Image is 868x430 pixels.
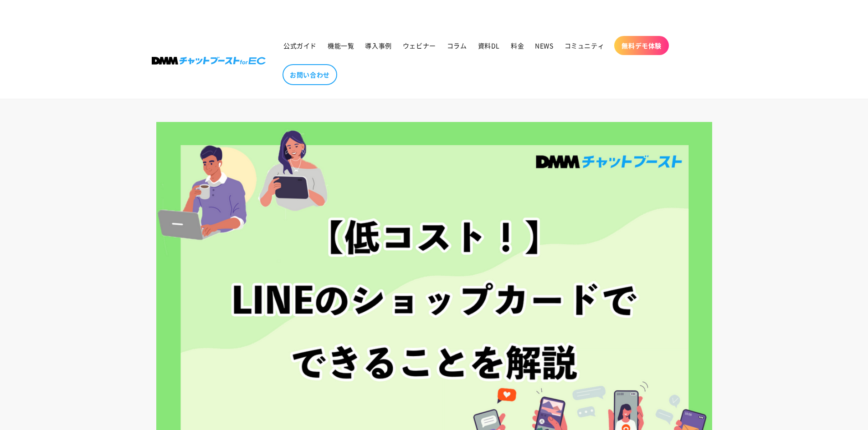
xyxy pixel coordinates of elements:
[621,41,662,50] span: 無料デモ体験
[505,36,529,55] a: 料金
[403,41,436,50] span: ウェビナー
[535,41,553,50] span: NEWS
[360,36,397,55] a: 導入事例
[565,41,605,50] span: コミュニティ
[511,41,524,50] span: 料金
[282,64,337,85] a: お問い合わせ
[614,36,669,55] a: 無料デモ体験
[290,71,330,79] span: お問い合わせ
[473,36,505,55] a: 資料DL
[152,57,266,65] img: 株式会社DMM Boost
[559,36,610,55] a: コミュニティ
[283,41,317,50] span: 公式ガイド
[478,41,500,50] span: 資料DL
[328,41,354,50] span: 機能一覧
[442,36,473,55] a: コラム
[447,41,467,50] span: コラム
[529,36,559,55] a: NEWS
[322,36,360,55] a: 機能一覧
[397,36,442,55] a: ウェビナー
[365,41,391,50] span: 導入事例
[278,36,322,55] a: 公式ガイド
